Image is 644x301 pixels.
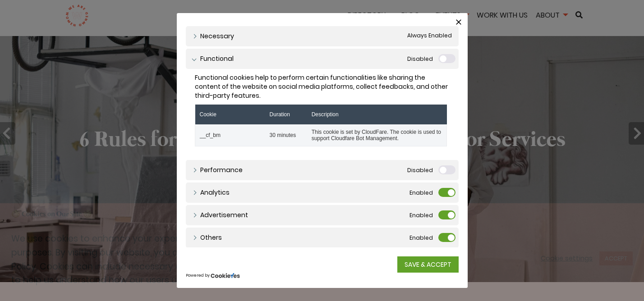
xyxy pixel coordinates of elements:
[195,105,265,124] th: Cookie
[407,32,452,41] span: Always Enabled
[265,105,307,124] th: Duration
[186,273,459,279] div: Powered by
[195,73,450,146] div: Functional cookies help to perform certain functionalities like sharing the content of the websit...
[265,124,307,146] td: 30 minutes
[193,233,222,242] a: Others
[193,188,230,197] a: Analytics
[307,105,446,124] th: Description
[193,165,243,175] a: Performance
[397,256,459,273] a: SAVE & ACCEPT
[193,32,234,41] a: Necessary
[195,124,265,146] td: __cf_bm
[193,54,234,64] a: Functional
[193,210,248,220] a: Advertisement
[307,124,446,146] td: This cookie is set by CloudFare. The cookie is used to support Cloudfare Bot Management.
[211,273,240,278] img: CookieYes Logo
